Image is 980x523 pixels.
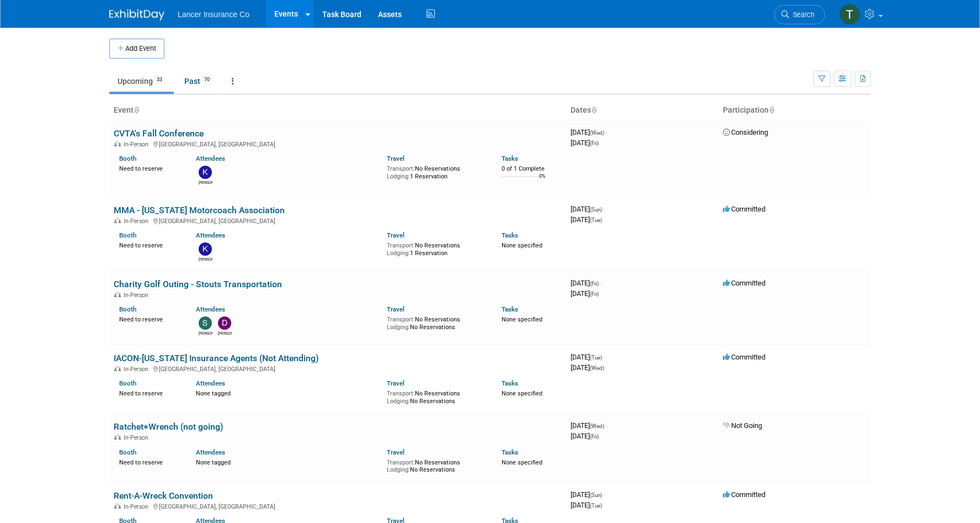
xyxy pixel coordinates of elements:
[119,231,136,239] a: Booth
[590,130,604,136] span: (Wed)
[723,128,768,136] span: Considering
[124,218,152,225] span: In-Person
[566,101,718,120] th: Dates
[723,205,765,213] span: Committed
[502,390,542,397] span: None specified
[387,448,404,456] a: Travel
[119,314,179,324] div: Need to reserve
[604,205,605,213] span: -
[114,128,204,139] a: CVTA's Fall Conference
[723,490,765,499] span: Committed
[199,330,212,336] div: Steven O'Shea
[502,316,542,323] span: None specified
[199,242,212,256] img: Kimberlee Bissegger
[199,316,212,330] img: Steven O'Shea
[124,366,152,373] span: In-Person
[590,355,602,361] span: (Tue)
[196,305,225,313] a: Attendees
[114,353,319,363] a: IACON-[US_STATE] Insurance Agents (Not Attending)
[571,279,602,287] span: [DATE]
[571,432,599,440] span: [DATE]
[571,215,602,224] span: [DATE]
[114,490,213,501] a: Rent-A-Wreck Convention
[114,216,562,225] div: [GEOGRAPHIC_DATA], [GEOGRAPHIC_DATA]
[590,503,602,509] span: (Tue)
[387,173,410,180] span: Lodging:
[590,365,604,371] span: (Wed)
[109,9,164,20] img: ExhibitDay
[387,155,404,162] a: Travel
[590,140,599,146] span: (Fri)
[119,163,179,173] div: Need to reserve
[723,421,762,430] span: Not Going
[539,173,546,188] td: 0%
[196,379,225,387] a: Attendees
[387,457,485,474] div: No Reservations No Reservations
[114,292,121,297] img: In-Person Event
[387,163,485,180] div: No Reservations 1 Reservation
[590,281,599,287] span: (Fri)
[571,363,604,372] span: [DATE]
[176,71,221,92] a: Past70
[591,105,596,114] a: Sort by Start Date
[387,390,415,397] span: Transport:
[109,71,174,92] a: Upcoming33
[502,231,518,239] a: Tasks
[387,240,485,257] div: No Reservations 1 Reservation
[502,155,518,162] a: Tasks
[134,105,139,114] a: Sort by Event Name
[502,448,518,456] a: Tasks
[114,501,562,510] div: [GEOGRAPHIC_DATA], [GEOGRAPHIC_DATA]
[502,459,542,466] span: None specified
[124,434,152,441] span: In-Person
[199,166,212,179] img: Kevin Rose
[114,503,121,509] img: In-Person Event
[571,289,599,298] span: [DATE]
[114,205,285,215] a: MMA - [US_STATE] Motorcoach Association
[199,256,212,262] div: Kimberlee Bissegger
[387,398,410,405] span: Lodging:
[571,139,599,147] span: [DATE]
[502,242,542,249] span: None specified
[387,388,485,405] div: No Reservations No Reservations
[606,421,608,430] span: -
[114,421,223,432] a: Ratchet+Wrench (not going)
[769,105,774,114] a: Sort by Participation Type
[571,128,608,136] span: [DATE]
[119,305,136,313] a: Booth
[119,240,179,250] div: Need to reserve
[119,379,136,387] a: Booth
[590,291,599,297] span: (Fri)
[119,155,136,162] a: Booth
[590,492,602,498] span: (Sun)
[600,279,602,287] span: -
[387,165,415,172] span: Transport:
[571,490,605,499] span: [DATE]
[590,207,602,213] span: (Sun)
[387,316,415,323] span: Transport:
[839,4,860,25] img: Terrence Forrest
[114,364,562,373] div: [GEOGRAPHIC_DATA], [GEOGRAPHIC_DATA]
[387,314,485,331] div: No Reservations No Reservations
[153,76,166,84] span: 33
[114,139,562,148] div: [GEOGRAPHIC_DATA], [GEOGRAPHIC_DATA]
[196,448,225,456] a: Attendees
[119,457,179,467] div: Need to reserve
[723,353,765,361] span: Committed
[604,353,605,361] span: -
[119,448,136,456] a: Booth
[124,292,152,299] span: In-Person
[114,366,121,371] img: In-Person Event
[124,503,152,510] span: In-Person
[590,434,599,440] span: (Fri)
[196,155,225,162] a: Attendees
[774,5,825,24] a: Search
[114,141,121,146] img: In-Person Event
[502,305,518,313] a: Tasks
[218,316,231,330] img: Dennis Kelly
[119,388,179,398] div: Need to reserve
[502,165,562,173] div: 0 of 1 Complete
[590,217,602,223] span: (Tue)
[196,231,225,239] a: Attendees
[387,324,410,331] span: Lodging:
